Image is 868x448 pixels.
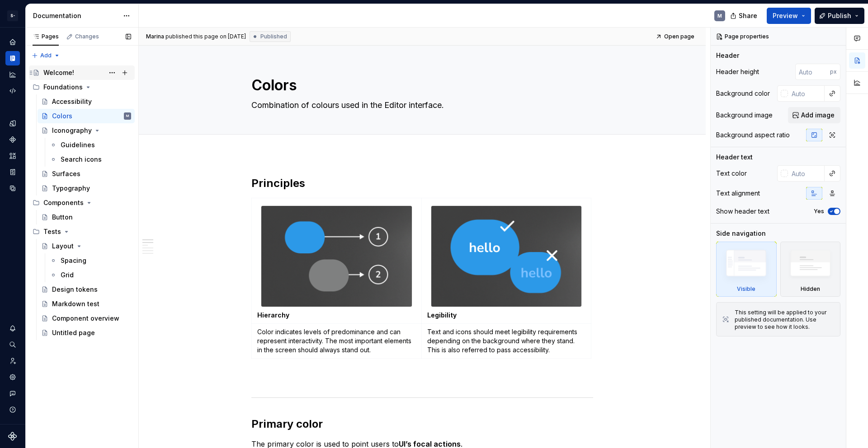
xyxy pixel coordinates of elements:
p: px [830,68,837,75]
a: Accessibility [38,94,135,109]
a: Search icons [46,152,135,167]
p: Text and icons should meet legibility requirements depending on the background where they stand. ... [427,327,586,355]
div: Text alignment [716,189,760,198]
a: Code automation [5,84,20,98]
a: Layout [38,239,135,253]
div: Background image [716,111,773,120]
button: Share [726,8,763,24]
div: S- [7,10,18,21]
div: Visible [716,242,777,297]
div: Data sources [5,181,20,196]
a: Design tokens [5,116,20,131]
button: Preview [767,8,811,24]
div: Button [52,213,73,222]
img: ff8666a9-6624-49b5-85dd-3d5a0d1d1ff4.png [261,206,412,307]
a: Assets [5,149,20,163]
div: Typography [52,184,90,193]
div: Header height [716,67,759,76]
span: Publish [828,11,851,20]
div: Markdown test [52,299,99,308]
div: Background color [716,89,770,98]
div: Welcome! [43,68,74,77]
span: Add image [801,111,835,120]
span: Share [739,11,757,20]
a: Iconography [38,123,135,138]
div: Iconography [52,126,92,135]
a: Design tokens [38,282,135,297]
div: published this page on [DATE] [165,33,246,40]
div: Surfaces [52,169,80,178]
div: Components [29,196,135,210]
button: Add [29,49,63,62]
span: Add [40,52,52,59]
a: Analytics [5,67,20,82]
span: Marina [146,33,164,40]
div: Background aspect ratio [716,131,790,140]
div: Pages [33,33,59,40]
div: Tests [43,227,61,236]
div: Header [716,51,739,60]
a: Home [5,35,20,49]
div: Untitled page [52,328,95,337]
div: Layout [52,242,74,251]
input: Auto [788,85,825,102]
div: M [126,112,129,121]
strong: Legibility [427,311,457,319]
div: Tests [29,224,135,239]
div: Spacing [61,256,86,265]
div: Guidelines [61,140,95,149]
img: 2ac42f98-9231-476d-88ed-f30270538f12.png [431,206,582,307]
div: Component overview [52,314,119,323]
div: Show header text [716,207,769,216]
textarea: Combination of colours used in the Editor interface. [250,98,591,112]
a: Components [5,132,20,147]
input: Auto [788,165,825,182]
a: Open page [653,30,698,43]
div: Header text [716,153,753,162]
a: Welcome! [29,65,135,80]
p: Color indicates levels of predominance and can represent interactivity. The most important elemen... [257,327,416,355]
a: Typography [38,181,135,196]
div: Colors [52,112,72,121]
div: Search ⌘K [5,337,20,352]
div: Documentation [33,11,118,20]
span: Open page [664,33,694,40]
label: Yes [814,208,824,215]
a: Guidelines [46,138,135,152]
span: Preview [773,11,798,20]
a: Storybook stories [5,165,20,179]
a: Untitled page [38,326,135,340]
button: Add image [788,107,840,123]
div: Hidden [801,285,820,293]
div: Search icons [61,155,102,164]
h2: Principles [251,176,593,191]
div: Design tokens [52,285,98,294]
div: Grid [61,271,74,280]
div: Components [43,198,84,207]
div: Accessibility [52,97,92,106]
a: ColorsM [38,109,135,123]
a: Surfaces [38,167,135,181]
textarea: Colors [250,75,591,96]
a: Grid [46,268,135,282]
div: Contact support [5,386,20,401]
span: Published [260,33,287,40]
button: Notifications [5,321,20,336]
svg: Supernova Logo [8,432,17,441]
a: Component overview [38,311,135,326]
a: Markdown test [38,297,135,311]
div: Hidden [780,242,841,297]
a: Spacing [46,253,135,268]
a: Documentation [5,51,20,65]
a: Settings [5,370,20,384]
